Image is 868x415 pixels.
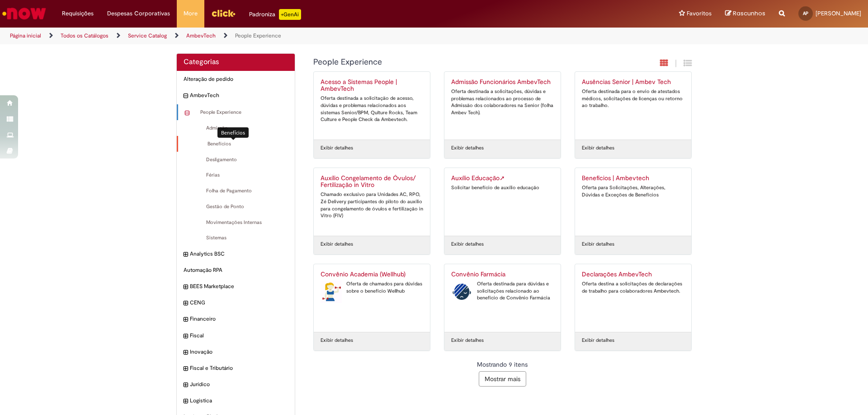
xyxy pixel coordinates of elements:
a: Auxílio EducaçãoLink Externo Solicitar benefício de auxílio educação [444,168,561,236]
h2: Ausências Senior | Ambev Tech [582,79,684,86]
span: People Experience [191,109,288,116]
a: Exibir detalhes [321,241,353,248]
span: BEES Marketplace [190,283,288,290]
a: Admissão Funcionários AmbevTech Oferta destinada a solicitações, dúvidas e problemas relacionados... [444,72,561,140]
button: Mostrar mais [479,371,526,387]
span: Fiscal e Tributário [190,364,288,372]
div: expandir categoria Analytics BSC Analytics BSC [177,246,295,262]
span: Desligamento [184,156,288,163]
div: Mostrando 9 itens [313,360,692,369]
div: Automação RPA [177,262,295,279]
span: Jurídico [190,381,288,388]
span: Benefícios [185,140,288,148]
i: Exibição de grade [684,59,692,67]
a: People Experience [235,32,281,39]
a: Exibir detalhes [451,337,484,344]
div: Sistemas [177,230,295,246]
span: Requisições [62,9,94,18]
div: expandir categoria Inovação Inovação [177,344,295,360]
span: Rascunhos [733,9,765,18]
div: Folha de Pagamento [177,183,295,199]
span: AmbevTech [190,92,288,99]
span: AP [803,10,808,16]
span: More [184,9,198,18]
ul: Trilhas de página [7,28,572,44]
div: Desligamento [177,152,295,168]
span: Gestão de Ponto [184,203,288,210]
i: expandir categoria Fiscal e Tributário [184,364,188,373]
div: expandir categoria Fiscal e Tributário Fiscal e Tributário [177,360,295,377]
h2: Categorias [184,58,288,66]
a: Service Catalog [128,32,167,39]
div: Movimentações Internas [177,214,295,231]
div: Oferta destina a solicitações de declarações de trabalho para colaboradores Ambevtech. [582,280,684,294]
h1: {"description":null,"title":"People Experience"} Categoria [313,58,594,67]
div: Gestão de Ponto [177,199,295,215]
span: Financeiro [190,315,288,323]
div: Férias [177,167,295,183]
a: Auxílio Congelamento de Óvulos/ Fertilização in Vitro Chamado exclusivo para Unidades AC, RPO, Zé... [314,168,430,236]
div: Admissão [177,120,295,136]
a: Declarações AmbevTech Oferta destina a solicitações de declarações de trabalho para colaboradores... [575,264,691,332]
i: expandir categoria Jurídico [184,381,188,390]
div: Oferta destinada a solicitação de acesso, dúvidas e problemas relacionados aos sistemas Senior/BP... [321,95,423,123]
div: Oferta destinada a solicitações, dúvidas e problemas relacionados ao processo de Admissão dos col... [451,88,554,117]
h2: Convênio Farmácia [451,271,554,278]
div: Chamado exclusivo para Unidades AC, RPO, Zé Delivery participantes do piloto do auxílio para cong... [321,191,423,219]
div: Oferta destinada para o envio de atestados médicos, solicitações de licenças ou retorno ao trabalho. [582,88,684,109]
i: expandir categoria Financeiro [184,315,188,324]
div: Padroniza [249,9,301,20]
span: Admissão [184,125,288,132]
span: Alteração de pedido [184,75,288,83]
a: Exibir detalhes [451,145,484,152]
i: expandir categoria Analytics BSC [184,250,188,259]
div: Oferta para Solicitações, Alterações, Dúvidas e Exceções de Benefícios [582,184,684,198]
a: Convênio Farmácia Convênio Farmácia Oferta destinada para dúvidas e solicitações relacionado ao b... [444,264,561,332]
span: Despesas Corporativas [107,9,170,18]
span: Automação RPA [184,266,288,274]
a: Convênio Academia (Wellhub) Convênio Academia (Wellhub) Oferta de chamados para dúvidas sobre o b... [314,264,430,332]
a: Exibir detalhes [451,241,484,248]
img: Convênio Academia (Wellhub) [321,280,342,303]
div: Alteração de pedido [177,71,295,88]
span: Sistemas [184,234,288,242]
div: expandir categoria Jurídico Jurídico [177,376,295,393]
span: Movimentações Internas [184,219,288,226]
i: expandir categoria Fiscal [184,332,188,341]
h2: Auxílio Congelamento de Óvulos/ Fertilização in Vitro [321,175,423,189]
div: Oferta destinada para dúvidas e solicitações relacionado ao benefício de Convênio Farmácia [451,280,554,302]
a: Ausências Senior | Ambev Tech Oferta destinada para o envio de atestados médicos, solicitações de... [575,72,691,140]
h2: Admissão Funcionários AmbevTech [451,79,554,86]
a: Exibir detalhes [582,337,614,344]
h2: Auxílio Educação [451,175,554,182]
a: Benefícios | Ambevtech Oferta para Solicitações, Alterações, Dúvidas e Exceções de Benefícios [575,168,691,236]
a: Todos os Catálogos [61,32,108,39]
img: click_logo_yellow_360x200.png [211,6,236,20]
span: | [675,58,677,69]
a: Acesso a Sistemas People | AmbevTech Oferta destinada a solicitação de acesso, dúvidas e problema... [314,72,430,140]
i: expandir categoria Inovação [184,348,188,357]
div: expandir categoria CENG CENG [177,294,295,311]
img: Convênio Farmácia [451,280,472,303]
i: recolher categoria People Experience [185,109,189,118]
i: expandir categoria Logistica [184,397,188,406]
i: expandir categoria BEES Marketplace [184,283,188,292]
div: Benefícios [217,127,249,138]
i: Exibição em cartão [660,59,668,67]
div: expandir categoria Financeiro Financeiro [177,311,295,327]
div: expandir categoria Fiscal Fiscal [177,327,295,344]
i: recolher categoria AmbevTech [184,92,188,101]
h2: Acesso a Sistemas People | AmbevTech [321,79,423,93]
span: Logistica [190,397,288,405]
span: Férias [184,172,288,179]
div: Oferta de chamados para dúvidas sobre o benefício Wellhub [321,280,423,294]
ul: AmbevTech subcategorias [177,104,295,246]
img: ServiceNow [1,5,47,23]
span: [PERSON_NAME] [816,9,861,17]
div: Solicitar benefício de auxílio educação [451,184,554,191]
a: Exibir detalhes [582,241,614,248]
h2: Benefícios | Ambevtech [582,175,684,182]
i: expandir categoria CENG [184,299,188,308]
h2: Declarações AmbevTech [582,271,684,278]
div: recolher categoria AmbevTech AmbevTech [177,87,295,104]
